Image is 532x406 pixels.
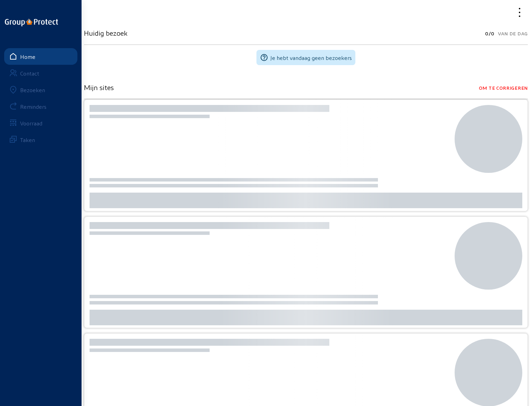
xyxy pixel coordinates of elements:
[4,65,77,81] a: Contact
[4,48,77,65] a: Home
[4,98,77,115] a: Reminders
[84,83,114,91] h3: Mijn sites
[20,53,35,60] div: Home
[260,53,268,62] mat-icon: help_outline
[4,81,77,98] a: Bezoeken
[84,29,127,37] h3: Huidig bezoek
[4,115,77,131] a: Voorraad
[270,54,352,61] span: Je hebt vandaag geen bezoekers
[5,19,58,26] img: logo-oneline.png
[4,131,77,148] a: Taken
[498,29,528,38] span: Van de dag
[20,103,47,110] div: Reminders
[479,83,528,93] span: Om te corrigeren
[20,136,35,143] div: Taken
[485,29,495,38] span: 0/0
[20,70,39,77] div: Contact
[20,120,42,126] div: Voorraad
[20,87,45,93] div: Bezoeken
